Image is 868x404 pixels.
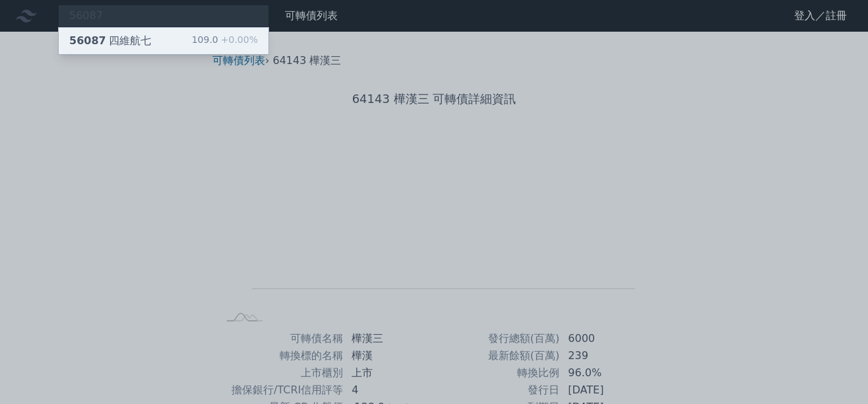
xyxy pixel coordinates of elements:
iframe: Chat Widget [802,341,868,404]
div: 四維航七 [69,33,151,49]
span: +0.00% [218,34,258,45]
div: 聊天小工具 [802,341,868,404]
a: 56087四維航七 109.0+0.00% [59,28,268,54]
div: 109.0 [192,33,258,49]
span: 56087 [69,34,106,47]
